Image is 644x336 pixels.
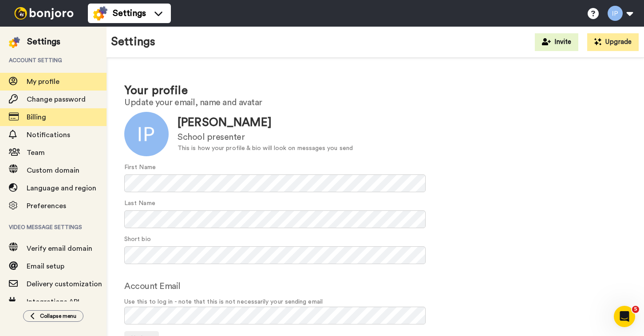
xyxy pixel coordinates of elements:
label: First Name [124,163,156,172]
span: Collapse menu [40,312,76,320]
span: Notifications [27,131,70,138]
span: Team [27,149,45,156]
span: Billing [27,114,46,121]
h2: Update your email, name and avatar [124,98,626,107]
label: Short bio [124,235,151,244]
iframe: Intercom live chat [614,306,635,327]
img: bj-logo-header-white.svg [11,7,77,20]
div: Settings [27,36,60,48]
span: Delivery customization [27,281,102,288]
label: Account Email [124,280,181,293]
span: Preferences [27,202,66,210]
span: Change password [27,96,86,103]
div: [PERSON_NAME] [178,115,353,131]
h1: Settings [111,36,155,48]
span: My profile [27,78,59,85]
span: Integrations API [27,298,79,305]
span: Verify email domain [27,245,92,252]
img: settings-colored.svg [93,6,107,20]
span: Email setup [27,263,64,270]
span: Language and region [27,185,96,192]
img: settings-colored.svg [9,37,20,48]
span: Use this to log in - note that this is not necessarily your sending email [124,297,626,307]
div: This is how your profile & bio will look on messages you send [178,144,353,153]
button: Collapse menu [23,310,83,322]
span: Settings [113,7,146,20]
label: Last Name [124,199,155,208]
span: 5 [632,306,639,313]
span: Custom domain [27,167,79,174]
div: School presenter [178,131,353,144]
h1: Your profile [124,84,626,97]
button: Upgrade [587,33,639,51]
button: Invite [535,33,578,51]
